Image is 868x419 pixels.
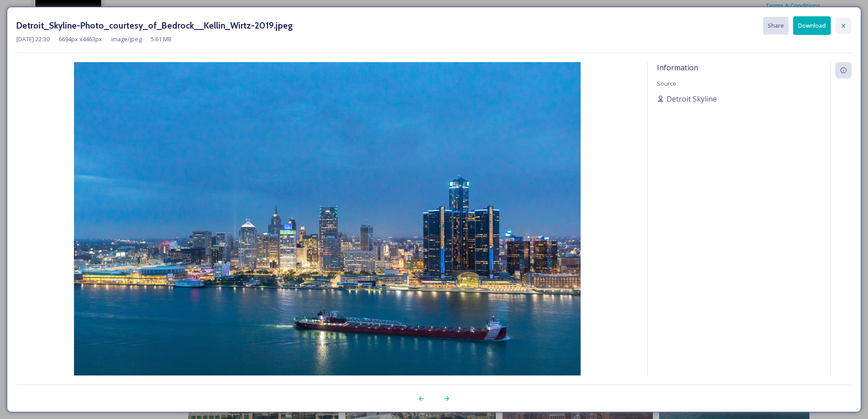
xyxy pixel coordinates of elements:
img: Detroit_Skyline-Photo_courtesy_of_Bedrock__Kellin_Wirtz-2019.jpeg [16,62,638,400]
button: Download [793,16,831,35]
span: [DATE] 22:30 [16,35,49,44]
h3: Detroit_Skyline-Photo_courtesy_of_Bedrock__Kellin_Wirtz-2019.jpeg [16,19,293,32]
span: image/jpeg [111,35,142,44]
span: Detroit Skyline [666,93,717,104]
button: Share [763,17,789,34]
span: 6694 px x 4463 px [59,35,102,44]
span: 5.61 MB [151,35,172,44]
span: Source [657,79,676,88]
span: Information [657,63,698,73]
